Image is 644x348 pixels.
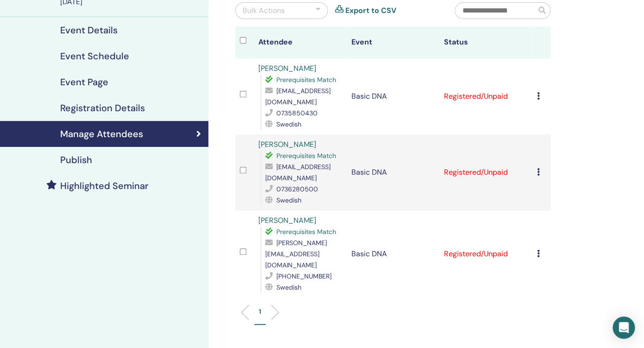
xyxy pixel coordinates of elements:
span: Swedish [276,120,301,128]
p: 1 [259,307,261,316]
span: Prerequisites Match [276,152,336,160]
span: Prerequisites Match [276,76,336,84]
td: Basic DNA [346,58,439,134]
div: Open Intercom Messenger [613,316,635,339]
h4: Registration Details [60,102,145,114]
h4: Event Page [60,76,108,88]
th: Attendee [254,26,346,58]
span: 0735850430 [276,109,318,117]
span: [PERSON_NAME][EMAIL_ADDRESS][DOMAIN_NAME] [265,239,327,269]
th: Status [439,26,532,58]
h4: Event Schedule [60,51,129,62]
a: [PERSON_NAME] [258,215,316,225]
span: [EMAIL_ADDRESS][DOMAIN_NAME] [265,87,331,106]
a: [PERSON_NAME] [258,63,316,73]
th: Event [346,26,439,58]
span: 0736280500 [276,185,318,193]
span: [EMAIL_ADDRESS][DOMAIN_NAME] [265,163,331,182]
a: [PERSON_NAME] [258,139,316,149]
h4: Event Details [60,25,118,36]
h4: Highlighted Seminar [60,180,149,191]
span: Prerequisites Match [276,228,336,236]
span: Swedish [276,196,301,204]
a: Export to CSV [345,5,396,16]
td: Basic DNA [346,134,439,210]
h4: Manage Attendees [60,128,143,139]
span: Swedish [276,283,301,291]
h4: Publish [60,154,92,165]
div: Bulk Actions [243,5,285,16]
td: Basic DNA [346,210,439,297]
span: [PHONE_NUMBER] [276,272,331,280]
